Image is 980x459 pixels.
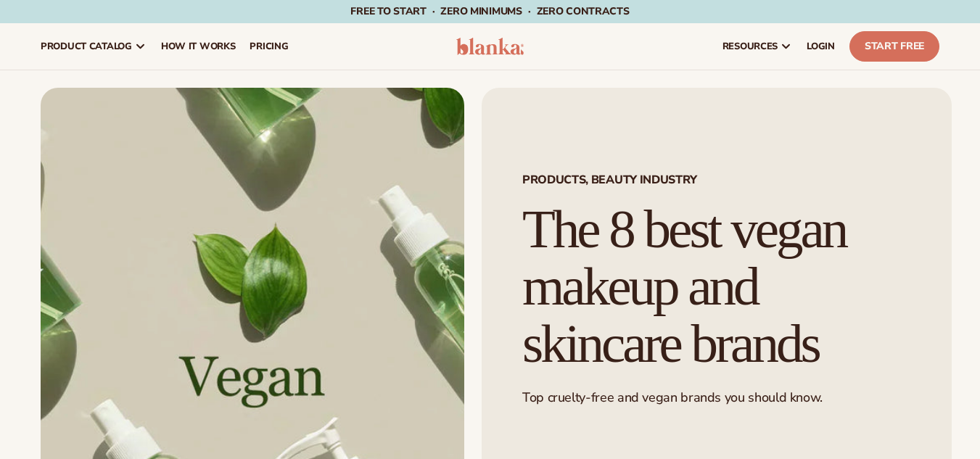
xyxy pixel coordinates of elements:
[849,31,939,62] a: Start Free
[154,23,243,70] a: How It Works
[456,38,524,55] img: logo
[522,174,911,186] span: Products, Beauty Industry
[33,23,154,70] a: product catalog
[161,41,236,52] span: How It Works
[799,23,842,70] a: LOGIN
[242,23,295,70] a: pricing
[715,23,799,70] a: resources
[722,41,778,52] span: resources
[522,389,823,406] span: Top cruelty-free and vegan brands you should know.
[41,41,132,52] span: product catalog
[522,201,911,372] h1: The 8 best vegan makeup and skincare brands
[350,4,629,18] span: Free to start · ZERO minimums · ZERO contracts
[807,41,835,52] span: LOGIN
[250,41,288,52] span: pricing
